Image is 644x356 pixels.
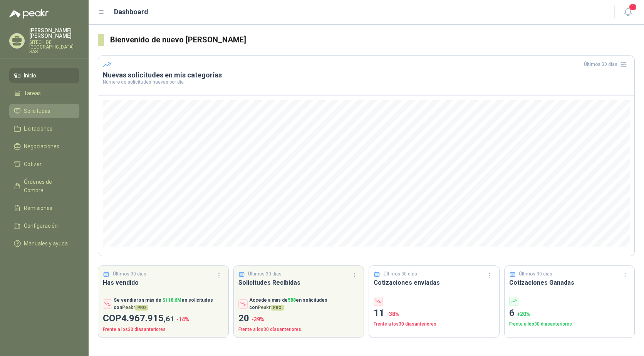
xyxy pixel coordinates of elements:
span: $ 118,6M [163,297,181,303]
a: Cotizar [9,157,79,171]
span: Manuales y ayuda [24,239,68,248]
a: Remisiones [9,201,79,215]
p: Frente a los 30 días anteriores [103,326,224,333]
span: -38 % [387,311,399,317]
span: -39 % [252,316,264,322]
span: PRO [271,305,284,311]
span: ,61 [164,314,174,323]
h3: Nuevas solicitudes en mis categorías [103,71,630,80]
span: Configuración [24,222,58,230]
span: Remisiones [24,204,52,212]
h3: Bienvenido de nuevo [PERSON_NAME] [110,34,635,46]
span: Tareas [24,89,41,97]
p: [PERSON_NAME] [PERSON_NAME] [29,28,79,39]
span: 4.967.915 [121,313,174,324]
h3: Solicitudes Recibidas [238,278,359,287]
span: Órdenes de Compra [24,178,72,195]
h3: Cotizaciones enviadas [374,278,495,287]
h1: Dashboard [114,7,148,17]
span: Licitaciones [24,124,52,133]
h3: Cotizaciones Ganadas [509,278,630,287]
p: Últimos 30 días [113,270,146,278]
a: Solicitudes [9,104,79,118]
p: Últimos 30 días [519,270,552,278]
a: Órdenes de Compra [9,175,79,198]
p: Últimos 30 días [384,270,417,278]
a: Negociaciones [9,139,79,154]
p: COP [103,311,224,326]
p: Frente a los 30 días anteriores [374,321,495,328]
h3: Has vendido [103,278,224,287]
a: Tareas [9,86,79,101]
span: Cotizar [24,160,42,168]
p: 6 [509,306,630,321]
img: Logo peakr [9,9,49,18]
button: 1 [621,5,635,19]
p: Frente a los 30 días anteriores [238,326,359,333]
p: SITECH DE [GEOGRAPHIC_DATA] SAS [29,40,79,54]
p: Número de solicitudes nuevas por día [103,80,630,84]
span: Negociaciones [24,142,59,151]
div: Últimos 30 días [584,58,630,71]
p: 11 [374,306,495,321]
span: Peakr [122,305,148,310]
span: Inicio [24,71,36,80]
span: Peakr [258,305,284,310]
p: 20 [238,311,359,326]
a: Manuales y ayuda [9,236,79,251]
span: -14 % [176,316,189,322]
a: Licitaciones [9,121,79,136]
span: + 20 % [517,311,530,317]
p: Se vendieron más de en solicitudes con [114,297,224,311]
p: Accede a más de en solicitudes con [249,297,359,311]
p: Frente a los 30 días anteriores [509,321,630,328]
span: PRO [135,305,148,311]
a: Configuración [9,218,79,233]
span: 1 [629,3,637,11]
a: Inicio [9,68,79,83]
p: Últimos 30 días [248,270,282,278]
span: Solicitudes [24,107,50,115]
span: 588 [288,297,296,303]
